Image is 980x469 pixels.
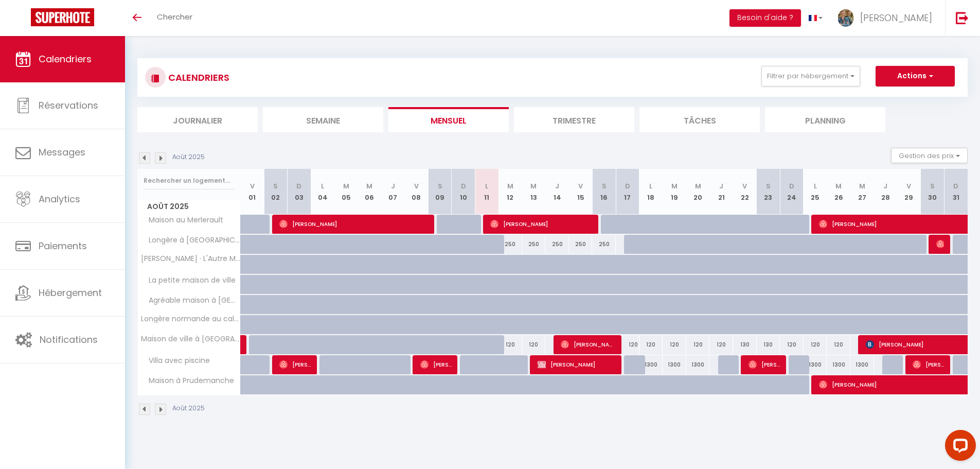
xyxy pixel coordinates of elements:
[883,181,887,191] abbr: J
[838,9,853,27] img: ...
[719,181,723,191] abbr: J
[166,66,229,89] h3: CALENDRIERS
[172,404,205,413] p: Août 2025
[343,181,349,191] abbr: M
[388,107,509,132] li: Mensuel
[485,181,488,191] abbr: L
[498,235,522,254] div: 250
[729,9,801,27] button: Besoin d'aide ?
[39,53,92,65] span: Calendriers
[514,107,634,132] li: Trimestre
[139,275,238,286] span: La petite maison de ville
[39,286,102,299] span: Hébergement
[766,181,771,191] abbr: S
[804,355,827,374] div: 1300
[263,107,383,132] li: Semaine
[742,181,747,191] abbr: V
[709,169,733,215] th: 21
[139,215,226,226] span: Maison au Merlerault
[137,107,258,132] li: Journalier
[860,11,932,24] span: [PERSON_NAME]
[733,335,757,354] div: 130
[906,181,911,191] abbr: V
[366,181,372,191] abbr: M
[273,181,278,191] abbr: S
[498,169,522,215] th: 12
[420,355,452,374] span: [PERSON_NAME]
[522,235,546,254] div: 250
[709,335,733,354] div: 120
[639,355,663,374] div: 1300
[39,193,80,205] span: Analytics
[311,169,334,215] th: 04
[279,355,311,374] span: [PERSON_NAME]
[850,355,874,374] div: 1300
[827,169,850,215] th: 26
[139,295,242,306] span: Agréable maison à [GEOGRAPHIC_DATA]
[381,169,405,215] th: 07
[913,355,944,374] span: [PERSON_NAME]
[555,181,559,191] abbr: J
[31,8,94,26] img: Super Booking
[930,181,935,191] abbr: S
[39,99,98,112] span: Réservations
[804,335,827,354] div: 120
[157,11,192,22] span: Chercher
[334,169,358,215] th: 05
[639,107,760,132] li: Tâches
[461,181,466,191] abbr: D
[639,335,663,354] div: 120
[827,355,850,374] div: 1300
[780,169,804,215] th: 24
[139,315,242,323] span: Longère normande au calme -10 minutes Center parcs
[671,181,678,191] abbr: M
[859,181,865,191] abbr: M
[522,169,546,215] th: 13
[545,235,569,254] div: 250
[956,11,969,24] img: logout
[391,181,395,191] abbr: J
[414,181,419,191] abbr: V
[733,169,757,215] th: 22
[522,335,546,354] div: 120
[936,234,944,254] span: [PERSON_NAME]
[835,181,842,191] abbr: M
[686,169,710,215] th: 20
[405,169,429,215] th: 08
[780,335,804,354] div: 120
[172,152,205,162] p: Août 2025
[850,169,874,215] th: 27
[139,375,237,387] span: Maison à Prudemanche
[897,169,921,215] th: 29
[138,199,240,214] span: Août 2025
[921,169,945,215] th: 30
[358,169,381,215] th: 06
[592,169,616,215] th: 16
[616,169,639,215] th: 17
[250,181,255,191] abbr: V
[639,169,663,215] th: 18
[578,181,583,191] abbr: V
[757,169,780,215] th: 23
[40,333,98,346] span: Notifications
[490,214,593,234] span: [PERSON_NAME]
[761,66,860,86] button: Filtrer par hébergement
[438,181,442,191] abbr: S
[663,335,686,354] div: 120
[428,169,452,215] th: 09
[789,181,794,191] abbr: D
[765,107,885,132] li: Planning
[625,181,630,191] abbr: D
[827,335,850,354] div: 120
[498,335,522,354] div: 120
[891,148,968,163] button: Gestion des prix
[507,181,513,191] abbr: M
[264,169,288,215] th: 02
[139,255,242,263] span: [PERSON_NAME] · L'Autre Mans
[663,355,686,374] div: 1300
[530,181,537,191] abbr: M
[296,181,301,191] abbr: D
[686,335,710,354] div: 120
[139,355,212,367] span: Villa avec piscine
